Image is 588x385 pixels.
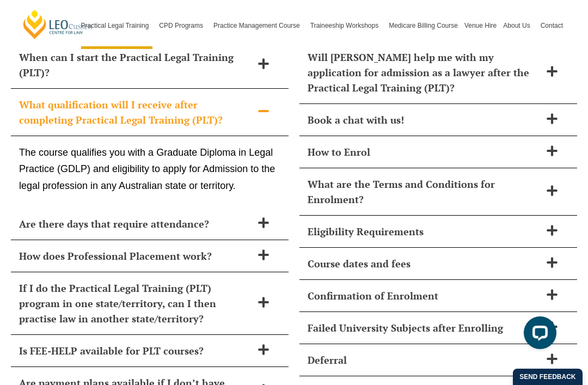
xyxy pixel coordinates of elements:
[19,248,252,264] h2: How does Professional Placement work?
[19,144,280,194] p: The course qualifies you with a Graduate Diploma in Legal Practice (GDLP) and eligibility to appl...
[461,2,500,49] a: Venue Hire
[307,2,385,49] a: Traineeship Workshops
[385,2,461,49] a: Medicare Billing Course
[19,50,252,80] h2: When can I start the Practical Legal Training (PLT)?
[500,2,537,49] a: About Us
[308,144,541,160] h2: How to Enrol
[308,50,541,95] h2: Will [PERSON_NAME] help me with my application for admission as a lawyer after the Practical Lega...
[19,343,252,358] h2: Is FEE-HELP available for PLT courses?
[308,288,541,303] h2: Confirmation of Enrolment
[308,256,541,271] h2: Course dates and fees
[156,2,210,49] a: CPD Programs
[19,97,252,127] h2: What qualification will I receive after completing Practical Legal Training (PLT)?
[19,280,252,326] h2: If I do the Practical Legal Training (PLT) program in one state/territory, can I then practise la...
[22,9,94,40] a: [PERSON_NAME] Centre for Law
[515,312,561,358] iframe: LiveChat chat widget
[19,216,252,231] h2: Are there days that require attendance?
[308,320,541,335] h2: Failed University Subjects after Enrolling
[308,352,541,368] h2: Deferral
[537,2,566,49] a: Contact
[78,2,156,49] a: Practical Legal Training
[308,112,541,127] h2: Book a chat with us!
[308,224,541,239] h2: Eligibility Requirements
[308,176,541,207] h2: What are the Terms and Conditions for Enrolment?
[210,2,307,49] a: Practice Management Course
